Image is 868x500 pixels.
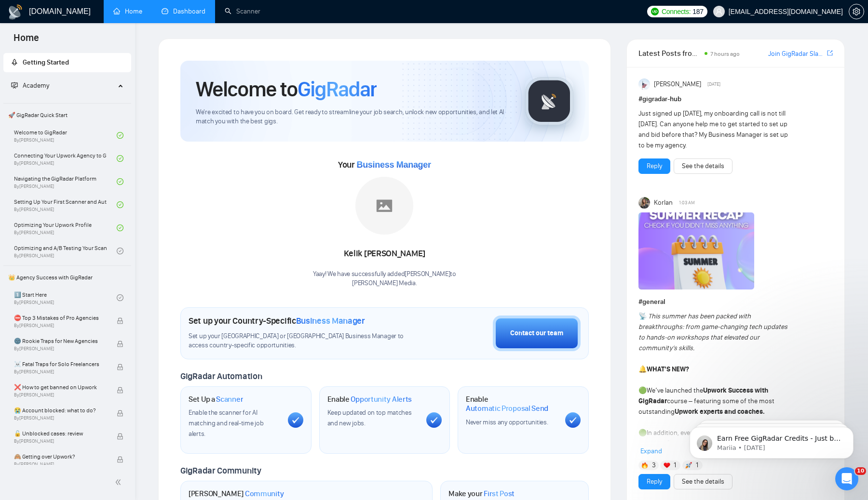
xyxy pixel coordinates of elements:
[117,364,123,370] span: lock
[652,461,656,470] span: 3
[11,59,18,66] span: rocket
[4,268,130,287] span: 👑 Agency Success with GigRadar
[14,323,107,329] span: By [PERSON_NAME]
[14,194,117,215] a: Setting Up Your First Scanner and Auto-BidderBy[PERSON_NAME]
[189,408,263,438] span: Enable the scanner for AI matching and real-time job alerts.
[662,6,691,17] span: Connects:
[679,198,695,207] span: 1:03 AM
[674,474,732,489] button: See the details
[827,49,833,58] a: export
[654,197,673,208] span: Korlan
[448,489,515,499] h1: Make your
[849,8,864,15] a: setting
[466,404,548,413] span: Automatic Proposal Send
[117,178,123,185] span: check-circle
[117,317,123,324] span: lock
[162,7,205,15] a: dashboardDashboard
[638,312,647,320] span: 📡
[117,248,123,254] span: check-circle
[351,395,412,404] span: Opportunity Alerts
[14,438,107,444] span: By [PERSON_NAME]
[189,395,243,404] h1: Set Up a
[14,406,107,415] span: 😭 Account blocked: what to do?
[180,371,262,382] span: GigRadar Automation
[827,49,833,57] span: export
[115,477,124,487] span: double-left
[692,6,703,17] span: 187
[849,8,864,15] span: setting
[638,429,647,437] span: 🟢
[338,159,431,170] span: Your
[638,297,833,307] h1: # general
[355,177,413,235] img: placeholder.png
[466,395,557,413] h1: Enable
[638,312,787,352] em: This summer has been packed with breakthroughs: from game-changing tech updates to hands-on works...
[245,489,284,499] span: Community
[466,418,548,426] span: Never miss any opportunities.
[638,474,670,489] button: Reply
[14,429,107,438] span: 🔓 Unblocked cases: review
[356,160,431,170] span: Business Manager
[675,407,868,474] iframe: Intercom notifications message
[849,4,864,19] button: setting
[674,158,732,174] button: See the details
[189,316,365,326] h1: Set up your Country-Specific
[327,408,412,427] span: Keep updated on top matches and new jobs.
[641,462,648,469] img: 🔥
[117,433,123,440] span: lock
[117,155,123,162] span: check-circle
[189,332,424,350] span: Set up your [GEOGRAPHIC_DATA] or [GEOGRAPHIC_DATA] Business Manager to access country-specific op...
[638,94,833,105] h1: # gigradar-hub
[113,7,142,15] a: homeHome
[716,8,722,15] span: user
[14,461,107,467] span: By [PERSON_NAME]
[638,386,647,395] span: 🟢
[196,76,377,102] h1: Welcome to
[117,341,123,347] span: lock
[638,365,647,373] span: 🔔
[493,316,581,351] button: Contact our team
[675,408,765,416] strong: Upwork experts and coaches.
[225,7,260,15] a: searchScanner
[117,294,123,301] span: check-circle
[296,316,365,326] span: Business Manager
[11,82,18,89] span: fund-projection-screen
[674,461,676,470] span: 1
[117,132,123,139] span: check-circle
[638,197,650,209] img: Korlan
[117,224,123,231] span: check-circle
[647,161,662,171] a: Reply
[14,452,107,461] span: 🙈 Getting over Upwork?
[638,108,794,151] div: Just signed up [DATE], my onboarding call is not till [DATE]. Can anyone help me to get started t...
[638,386,768,405] strong: Upwork Success with GigRadar
[640,447,662,455] span: Expand
[14,171,117,192] a: Navigating the GigRadar PlatformBy[PERSON_NAME]
[117,456,123,463] span: lock
[180,465,261,476] span: GigRadar Community
[8,4,23,20] img: logo
[23,81,49,90] span: Academy
[216,395,243,404] span: Scanner
[647,476,662,487] a: Reply
[117,201,123,208] span: check-circle
[484,489,515,499] span: First Post
[651,8,659,15] img: upwork-logo.png
[4,105,130,125] span: 🚀 GigRadar Quick Start
[638,212,754,289] img: F09CV3P1UE7-Summer%20recap.png
[14,240,117,262] a: Optimizing and A/B Testing Your Scanner for Better ResultsBy[PERSON_NAME]
[510,328,563,339] div: Contact our team
[14,415,107,421] span: By [PERSON_NAME]
[14,125,117,146] a: Welcome to GigRadarBy[PERSON_NAME]
[313,279,456,288] p: [PERSON_NAME] Media .
[14,217,117,238] a: Optimizing Your Upwork ProfileBy[PERSON_NAME]
[525,77,573,125] img: gigradar-logo.png
[14,148,117,169] a: Connecting Your Upwork Agency to GigRadarBy[PERSON_NAME]
[14,346,107,352] span: By [PERSON_NAME]
[313,270,456,288] div: Yaay! We have successfully added [PERSON_NAME] to
[855,467,866,475] span: 10
[14,336,107,346] span: 🌚 Rookie Traps for New Agencies
[707,80,720,89] span: [DATE]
